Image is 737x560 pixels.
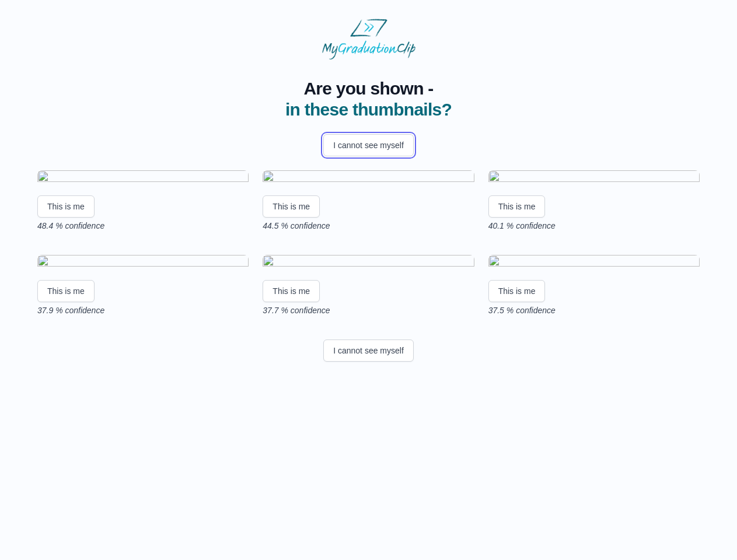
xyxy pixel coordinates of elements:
button: I cannot see myself [323,339,414,362]
p: 37.7 % confidence [263,304,474,316]
button: This is me [488,195,546,218]
img: d9ec9864b385fb13e90bb726b524b1cddf7e5558.gif [37,170,249,186]
p: 37.9 % confidence [37,304,249,316]
span: in these thumbnails? [285,100,452,119]
span: Are you shown - [285,78,452,99]
button: This is me [488,280,546,302]
img: c58e6b0e029cd240ffb61945323a253e7d54ca53.gif [263,170,474,186]
button: I cannot see myself [323,134,414,156]
img: 2b4ce1eed6b7aaba8f7560b288c1bdfe1e9da5b1.gif [488,170,700,186]
img: d71a625a0e1beea4ccc3818d88d9402112f8577b.gif [488,255,700,271]
p: 48.4 % confidence [37,220,249,232]
img: MyGraduationClip [322,19,415,60]
button: This is me [263,280,320,302]
button: This is me [37,280,95,302]
p: 37.5 % confidence [488,304,700,316]
button: This is me [263,195,320,218]
img: f44d08514fba800d601c0455a250f015fd4f4611.gif [263,255,474,271]
img: 4009c7ad157683fea975fccf96e7c48db8d39a5c.gif [37,255,249,271]
p: 40.1 % confidence [488,220,700,232]
p: 44.5 % confidence [263,220,474,232]
button: This is me [37,195,95,218]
